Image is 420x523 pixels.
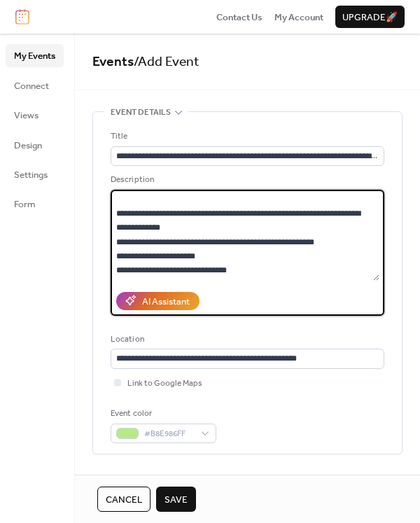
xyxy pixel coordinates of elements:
[144,427,194,441] span: #B8E986FF
[106,493,142,507] span: Cancel
[14,79,49,93] span: Connect
[6,193,64,215] a: Form
[127,377,202,391] span: Link to Google Maps
[111,407,213,421] div: Event color
[335,6,405,28] button: Upgrade🚀
[14,109,38,123] span: Views
[111,333,381,347] div: Location
[111,130,381,144] div: Title
[14,49,55,63] span: My Events
[216,11,262,25] span: Contact Us
[111,173,381,187] div: Description
[14,197,36,211] span: Form
[342,11,398,25] span: Upgrade 🚀
[111,106,171,120] span: Event details
[116,292,199,310] button: AI Assistant
[6,134,64,156] a: Design
[216,10,262,24] a: Contact Us
[97,487,150,512] button: Cancel
[142,295,190,309] div: AI Assistant
[111,471,170,485] span: Date and time
[274,11,323,25] span: My Account
[15,9,29,25] img: logo
[6,44,64,67] a: My Events
[6,104,64,126] a: Views
[6,163,64,186] a: Settings
[134,49,199,75] span: / Add Event
[274,10,323,24] a: My Account
[92,49,134,75] a: Events
[14,168,48,182] span: Settings
[156,487,196,512] button: Save
[164,493,188,507] span: Save
[6,74,64,97] a: Connect
[14,139,42,153] span: Design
